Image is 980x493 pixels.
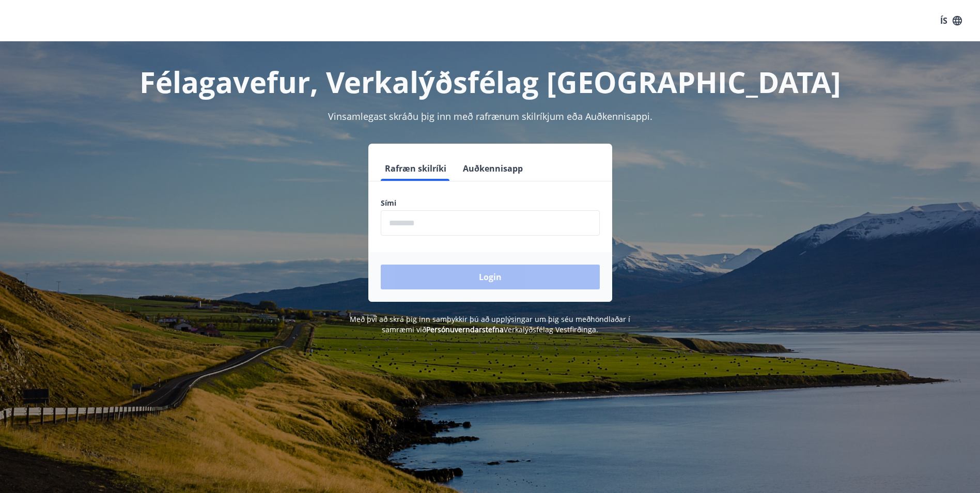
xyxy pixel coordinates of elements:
button: Auðkennisapp [459,156,527,181]
span: Með því að skrá þig inn samþykkir þú að upplýsingar um þig séu meðhöndlaðar í samræmi við Verkalý... [350,314,630,334]
span: Vinsamlegast skráðu þig inn með rafrænum skilríkjum eða Auðkennisappi. [328,110,652,122]
label: Sími [381,198,600,208]
button: ÍS [935,11,968,30]
h1: Félagavefur, Verkalýðsfélag [GEOGRAPHIC_DATA] [131,62,850,101]
button: Rafræn skilríki [381,156,450,181]
a: Persónuverndarstefna [426,325,504,334]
